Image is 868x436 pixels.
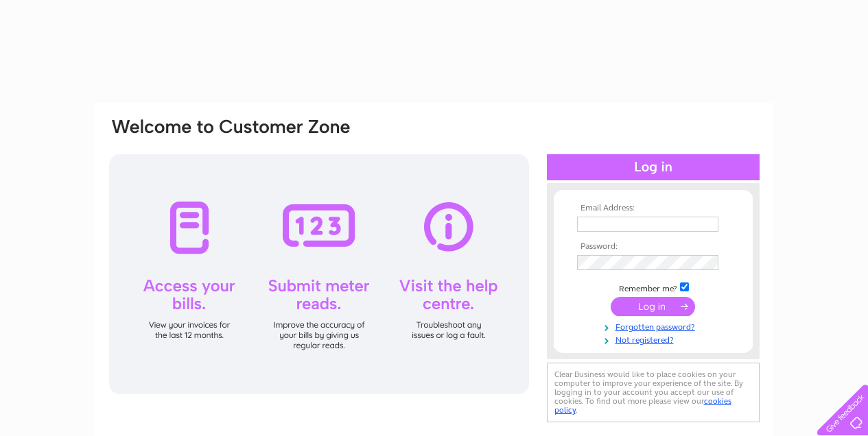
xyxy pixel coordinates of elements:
th: Password: [574,242,733,252]
div: Clear Business would like to place cookies on your computer to improve your experience of the sit... [547,363,760,422]
td: Remember me? [574,280,733,294]
a: cookies policy [554,396,731,415]
a: Not registered? [577,332,733,346]
a: Forgotten password? [577,319,733,332]
input: Submit [611,297,695,316]
th: Email Address: [574,204,733,213]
